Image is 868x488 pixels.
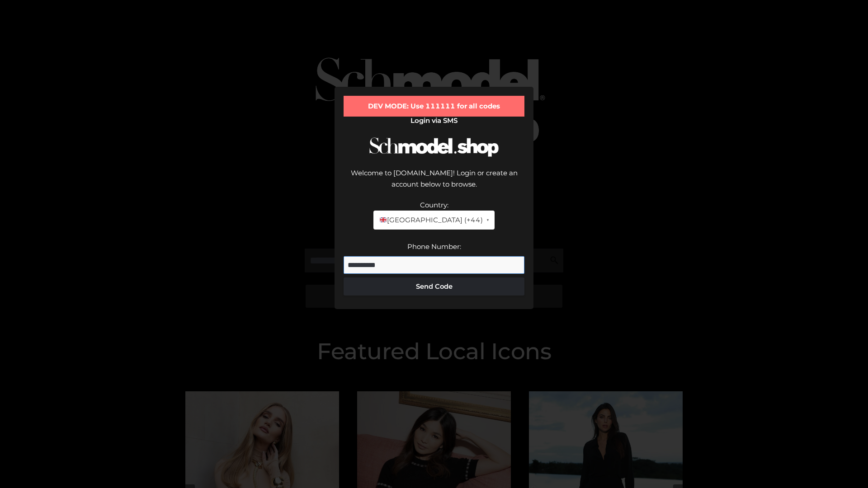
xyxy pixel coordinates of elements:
[379,214,482,226] span: [GEOGRAPHIC_DATA] (+44)
[366,129,502,165] img: Schmodel Logo
[407,242,461,251] label: Phone Number:
[420,201,448,209] label: Country:
[344,167,524,199] div: Welcome to [DOMAIN_NAME]! Login or create an account below to browse.
[344,117,524,125] h2: Login via SMS
[380,216,387,223] img: 🇬🇧
[344,96,524,117] div: DEV MODE: Use 111111 for all codes
[344,277,524,296] button: Send Code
